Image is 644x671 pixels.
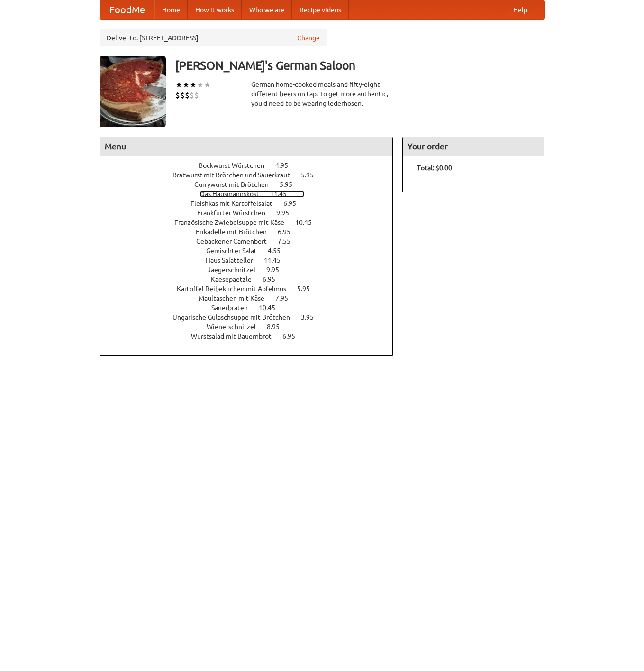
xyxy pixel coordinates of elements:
span: 5.95 [297,285,319,293]
li: ★ [175,80,182,90]
a: Gebackener Camenbert 7.55 [196,238,308,245]
span: 3.95 [301,313,323,321]
span: 5.95 [301,171,323,179]
span: 4.55 [268,247,290,255]
span: Wienerschnitzel [207,323,265,331]
span: 9.95 [276,209,299,217]
span: Französische Zwiebelsuppe mit Käse [174,219,294,226]
a: Frikadelle mit Brötchen 6.95 [196,228,308,236]
span: 9.95 [266,266,289,274]
a: Maultaschen mit Käse 7.95 [199,294,306,302]
a: Wurstsalad mit Bauernbrot 6.95 [191,332,313,340]
span: 11.45 [270,190,296,198]
span: 6.95 [263,276,285,283]
a: Currywurst mit Brötchen 5.95 [194,181,310,188]
span: 7.95 [275,294,298,302]
a: Französische Zwiebelsuppe mit Käse 10.45 [174,219,329,226]
a: Help [506,0,535,19]
li: $ [190,90,194,101]
h4: Menu [100,137,393,156]
span: 11.45 [264,257,290,264]
a: Fleishkas mit Kartoffelsalat 6.95 [190,200,314,207]
a: Wienerschnitzel 8.95 [207,323,297,331]
span: Sauerbraten [211,304,257,312]
span: Haus Salatteller [206,257,263,264]
span: Frankfurter Würstchen [197,209,275,217]
span: Frikadelle mit Brötchen [196,228,276,236]
li: $ [175,90,180,101]
span: Currywurst mit Brötchen [194,181,278,188]
span: 8.95 [267,323,289,331]
a: Bratwurst mit Brötchen und Sauerkraut 5.95 [172,171,331,179]
span: Gemischter Salat [206,247,266,255]
span: Das Hausmannskost [200,190,269,198]
a: Bockwurst Würstchen 4.95 [199,162,306,169]
span: 6.95 [283,200,306,207]
a: Recipe videos [292,0,349,19]
li: ★ [197,80,204,90]
a: How it works [188,0,242,19]
a: Home [154,0,188,19]
li: $ [180,90,185,101]
a: Das Hausmannskost 11.45 [200,190,304,198]
span: Maultaschen mit Käse [199,294,274,302]
a: Kartoffel Reibekuchen mit Apfelmus 5.95 [177,285,327,293]
h4: Your order [403,137,544,156]
span: 7.55 [278,238,300,245]
a: Jaegerschnitzel 9.95 [208,266,297,274]
div: German home-cooked meals and fifty-eight different beers on tap. To get more authentic, you'd nee... [251,80,393,108]
span: Ungarische Gulaschsuppe mit Brötchen [172,313,299,321]
b: Total: $0.00 [417,164,452,172]
span: Kaesepaetzle [211,276,261,283]
div: Deliver to: [STREET_ADDRESS] [100,29,327,46]
span: Fleishkas mit Kartoffelsalat [190,200,282,207]
span: Kartoffel Reibekuchen mit Apfelmus [177,285,296,293]
li: $ [194,90,199,101]
a: Sauerbraten 10.45 [211,304,293,312]
img: angular.jpg [100,56,166,127]
a: Ungarische Gulaschsuppe mit Brötchen 3.95 [172,313,331,321]
a: FoodMe [100,0,154,19]
span: 4.95 [275,162,298,169]
span: 5.95 [280,181,302,188]
a: Gemischter Salat 4.55 [206,247,298,255]
span: Wurstsalad mit Bauernbrot [191,332,281,340]
span: Gebackener Camenbert [196,238,276,245]
span: Jaegerschnitzel [208,266,265,274]
span: 10.45 [295,219,321,226]
li: $ [185,90,190,101]
span: Bockwurst Würstchen [199,162,274,169]
span: 6.95 [282,332,305,340]
a: Change [297,33,320,43]
a: Haus Salatteller 11.45 [206,257,298,264]
span: Bratwurst mit Brötchen und Sauerkraut [172,171,299,179]
a: Who we are [242,0,292,19]
span: 6.95 [278,228,300,236]
li: ★ [190,80,197,90]
li: ★ [204,80,211,90]
a: Kaesepaetzle 6.95 [211,276,293,283]
li: ★ [182,80,190,90]
h3: [PERSON_NAME]'s German Saloon [175,56,545,75]
a: Frankfurter Würstchen 9.95 [197,209,307,217]
span: 10.45 [259,304,285,312]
